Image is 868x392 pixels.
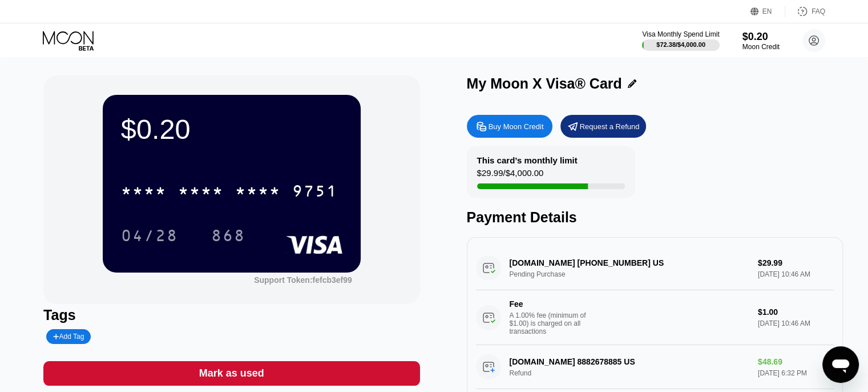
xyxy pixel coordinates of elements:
[510,299,590,309] div: Fee
[121,228,178,246] div: 04/28
[254,275,352,285] div: Support Token:fefcb3ef99
[121,113,342,145] div: $0.20
[812,7,825,15] div: FAQ
[477,155,578,165] div: This card’s monthly limit
[53,333,84,341] div: Add Tag
[742,31,780,43] div: $0.20
[292,183,338,202] div: 9751
[642,30,719,38] div: Visa Monthly Spend Limit
[199,367,264,380] div: Mark as used
[203,221,254,250] div: 868
[211,228,245,246] div: 868
[750,6,785,17] div: EN
[467,209,843,226] div: Payment Details
[560,115,646,138] div: Request a Refund
[642,30,719,51] div: Visa Monthly Spend Limit$72.38/$4,000.00
[742,43,780,51] div: Moon Credit
[822,346,859,383] iframe: Button to launch messaging window
[785,6,825,17] div: FAQ
[488,122,544,131] div: Buy Moon Credit
[510,311,595,335] div: A 1.00% fee (minimum of $1.00) is charged on all transactions
[467,115,552,138] div: Buy Moon Credit
[477,168,544,183] div: $29.99 / $4,000.00
[656,41,705,48] div: $72.38 / $4,000.00
[467,75,622,92] div: My Moon X Visa® Card
[112,221,187,250] div: 04/28
[758,307,834,317] div: $1.00
[742,31,780,51] div: $0.20Moon Credit
[476,290,834,345] div: FeeA 1.00% fee (minimum of $1.00) is charged on all transactions$1.00[DATE] 10:46 AM
[43,307,419,323] div: Tags
[46,329,91,344] div: Add Tag
[254,275,352,285] div: Support Token: fefcb3ef99
[758,319,834,327] div: [DATE] 10:46 AM
[43,361,419,386] div: Mark as used
[762,7,772,15] div: EN
[580,122,640,131] div: Request a Refund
